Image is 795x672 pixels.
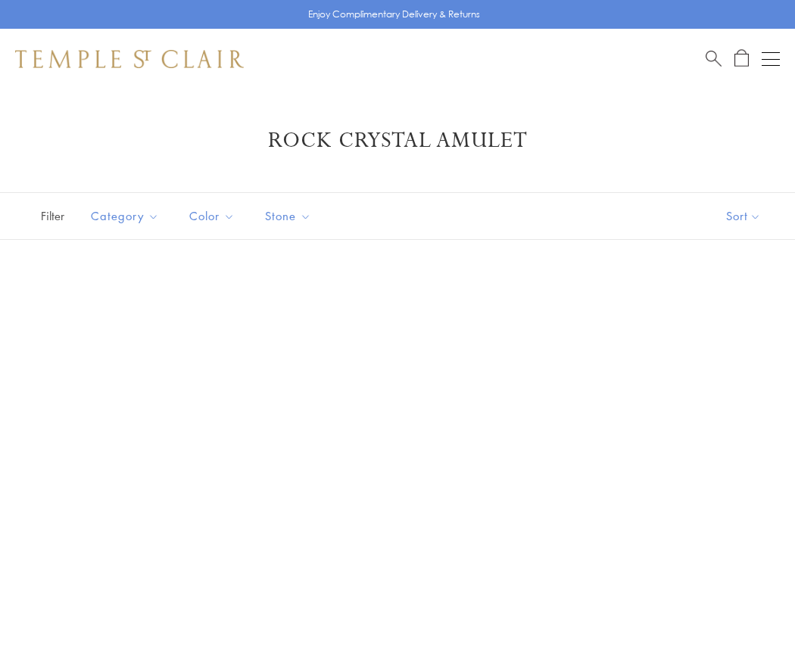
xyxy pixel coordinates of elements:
[79,199,170,233] button: Category
[178,199,246,233] button: Color
[257,207,323,226] span: Stone
[734,49,749,68] a: Open Shopping Bag
[692,193,795,239] button: Show sort by
[182,207,246,226] span: Color
[706,49,722,68] a: Search
[308,7,480,22] p: Enjoy Complimentary Delivery & Returns
[15,50,244,68] img: Temple St. Clair
[762,50,780,68] button: Open navigation
[38,127,757,154] h1: Rock Crystal Amulet
[83,207,170,226] span: Category
[254,199,323,233] button: Stone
